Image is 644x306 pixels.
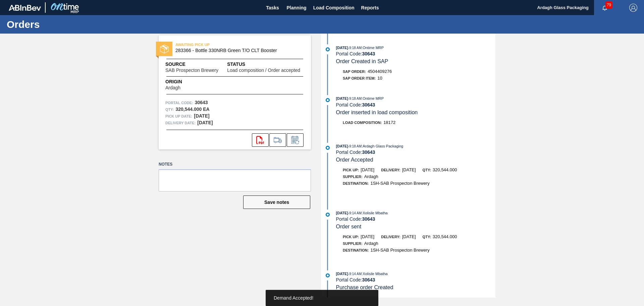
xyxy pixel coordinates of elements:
[7,20,126,28] h1: Orders
[362,51,375,56] strong: 30643
[362,46,384,50] span: : Ontime MRP
[362,277,375,282] strong: 30643
[605,1,612,9] span: 79
[348,144,362,148] span: - 9:18 AM
[326,273,330,277] img: atual
[159,160,311,169] label: Notes
[336,46,348,50] span: [DATE]
[370,248,429,253] span: 1SH-SAB Prospecton Brewery
[383,120,395,125] span: 18172
[343,242,363,246] span: Supplier:
[336,285,393,290] span: Purchase order Created
[269,133,286,147] div: Go to Load Composition
[165,78,197,85] span: Origin
[433,234,457,239] span: 320,544.000
[336,110,418,115] span: Order inserted in load composition
[165,61,227,68] span: Source
[313,4,355,12] span: Load Composition
[336,157,373,163] span: Order Accepted
[326,146,330,150] img: atual
[197,120,213,125] strong: [DATE]
[361,167,374,172] span: [DATE]
[336,216,495,222] div: Portal Code:
[175,106,209,112] strong: 320,544.000 EA
[336,144,348,148] span: [DATE]
[336,149,495,155] div: Portal Code:
[362,144,403,148] span: : Ardagh Glass Packaging
[336,51,495,56] div: Portal Code:
[343,235,359,239] span: Pick up:
[594,3,615,12] button: Notifications
[343,168,359,172] span: Pick up:
[165,113,192,120] span: Pick up Date:
[165,68,218,73] span: SAB Prospecton Brewery
[348,211,362,215] span: - 9:14 AM
[287,4,307,12] span: Planning
[165,99,193,106] span: Portal Code:
[336,58,388,64] span: Order Created in SAP
[175,41,269,48] span: AWAITING PICK UP
[402,234,416,239] span: [DATE]
[195,100,208,105] strong: 30643
[227,68,300,73] span: Load composition / Order accepted
[368,69,392,74] span: 4504409276
[287,133,304,147] div: Inform order change
[348,272,362,276] span: - 9:14 AM
[336,277,495,282] div: Portal Code:
[402,167,416,172] span: [DATE]
[362,149,375,155] strong: 30643
[326,98,330,102] img: atual
[243,195,310,209] button: Save notes
[381,168,400,172] span: Delivery:
[165,85,180,90] span: Ardagh
[165,106,174,113] span: Qty :
[362,102,375,107] strong: 30643
[629,4,637,12] img: Logout
[362,216,375,222] strong: 30643
[343,248,369,252] span: Destination:
[377,76,382,81] span: 10
[361,4,379,12] span: Reports
[343,181,369,185] span: Destination:
[336,211,348,215] span: [DATE]
[361,234,374,239] span: [DATE]
[227,61,304,68] span: Status
[364,241,378,246] span: Ardagh
[336,96,348,100] span: [DATE]
[265,4,280,12] span: Tasks
[362,272,388,276] span: : Xolisile Mbatha
[194,113,209,119] strong: [DATE]
[364,174,378,179] span: Ardagh
[343,70,366,74] span: SAP Order:
[343,76,376,80] span: SAP Order Item:
[362,96,384,100] span: : Ontime MRP
[370,181,429,186] span: 1SH-SAB Prospecton Brewery
[165,120,196,126] span: Delivery Date:
[274,295,313,301] span: Demand Accepted!
[381,235,400,239] span: Delivery:
[326,47,330,51] img: atual
[336,224,362,229] span: Order sent
[9,5,41,11] img: TNhmsLtSVTkK8tSr43FrP2fwEKptu5GPRR3wAAAABJRU5ErkJggg==
[336,102,495,107] div: Portal Code:
[348,46,362,50] span: - 9:18 AM
[343,121,382,125] span: Load Composition :
[343,175,363,179] span: Supplier:
[326,213,330,217] img: atual
[362,211,388,215] span: : Xolisile Mbatha
[252,133,269,147] div: Open PDF file
[348,97,362,100] span: - 9:18 AM
[160,45,169,53] img: status
[175,48,297,53] span: 283366 - Bottle 330NRB Green T/O CLT Booster
[433,167,457,172] span: 320,544.000
[336,272,348,276] span: [DATE]
[423,235,431,239] span: Qty:
[423,168,431,172] span: Qty:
